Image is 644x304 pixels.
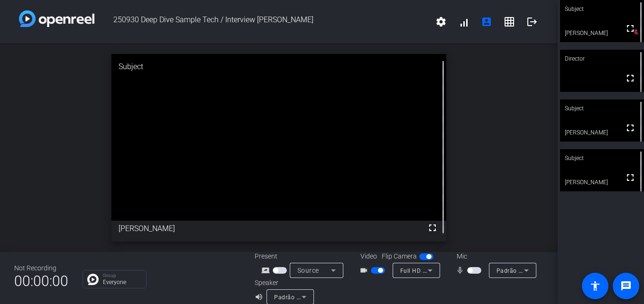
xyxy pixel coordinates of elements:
[625,172,636,183] mat-icon: fullscreen
[255,251,350,261] div: Present
[400,267,480,274] span: Full HD webcam (1bcf:2701)
[625,122,636,134] mat-icon: fullscreen
[560,50,644,68] div: Director
[526,16,538,27] mat-icon: logout
[261,265,273,276] mat-icon: screen_share_outline
[504,16,515,27] mat-icon: grid_on
[103,279,141,285] p: Everyone
[560,149,644,167] div: Subject
[625,72,636,84] mat-icon: fullscreen
[382,251,417,261] span: Flip Camera
[274,293,475,301] span: Padrão - Fone de ouvido do headset (Plantronics Blackwire 3210 Series)
[452,10,475,33] button: signal_cellular_alt
[360,251,377,261] span: Video
[625,23,636,34] mat-icon: fullscreen
[255,291,266,303] mat-icon: volume_up
[14,263,68,273] div: Not Recording
[359,265,371,276] mat-icon: videocam_outline
[14,269,68,293] span: 00:00:00
[103,273,141,278] p: Group
[435,16,447,27] mat-icon: settings
[427,222,438,233] mat-icon: fullscreen
[456,265,467,276] mat-icon: mic_none
[481,16,492,27] mat-icon: account_box
[447,251,542,261] div: Mic
[589,280,601,292] mat-icon: accessibility
[560,99,644,117] div: Subject
[111,54,446,80] div: Subject
[620,280,632,292] mat-icon: message
[297,267,319,274] span: Source
[255,278,312,288] div: Speaker
[87,274,99,285] img: Chat Icon
[19,10,94,27] img: white-gradient.svg
[94,10,430,33] span: 250930 Deep Dive Sample Tech / Interview [PERSON_NAME]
